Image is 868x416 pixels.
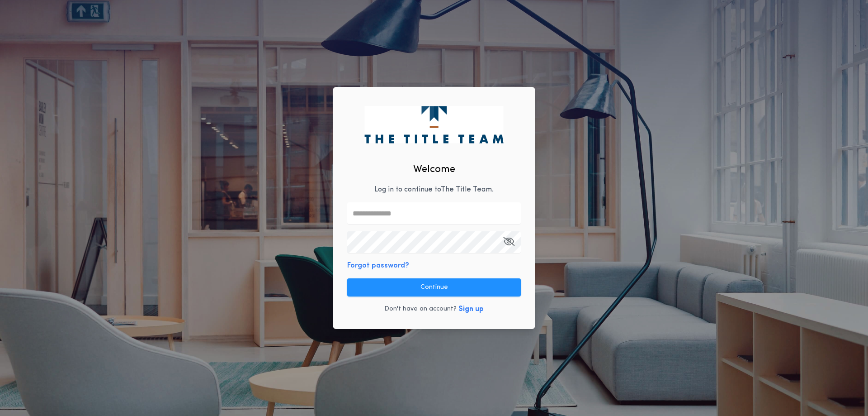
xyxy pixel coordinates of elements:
[374,184,494,195] p: Log in to continue to The Title Team .
[364,106,503,143] img: logo
[458,304,484,315] button: Sign up
[384,305,457,314] p: Don't have an account?
[413,162,455,177] h2: Welcome
[347,231,521,253] input: Open Keeper Popup
[503,231,514,253] button: Open Keeper Popup
[347,260,409,271] button: Forgot password?
[347,278,521,296] button: Continue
